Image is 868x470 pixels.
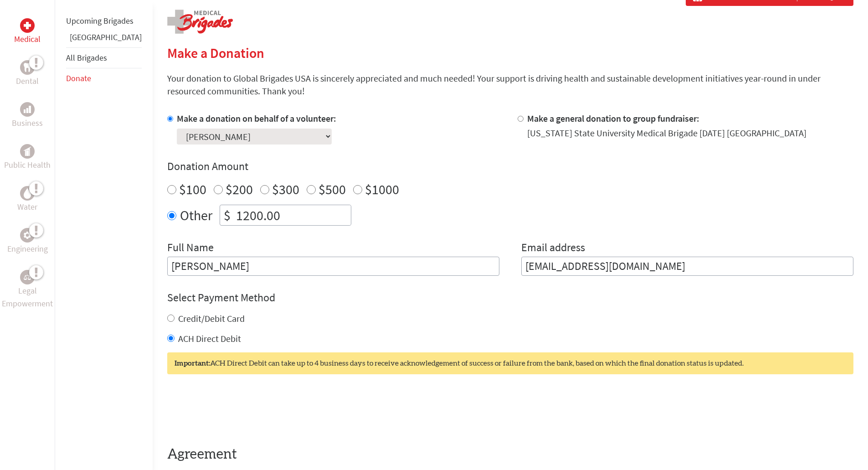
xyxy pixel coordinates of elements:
p: Legal Empowerment [2,284,53,310]
p: Your donation to Global Brigades USA is sincerely appreciated and much needed! Your support is dr... [167,72,853,98]
p: Business [12,117,43,129]
label: $200 [226,181,253,198]
a: All Brigades [66,52,107,63]
a: Legal EmpowermentLegal Empowerment [2,270,53,310]
a: WaterWater [17,186,37,213]
a: Upcoming Brigades [66,15,134,26]
h2: Make a Donation [167,45,853,61]
li: All Brigades [66,47,142,68]
img: Water [24,188,31,198]
label: $1000 [365,181,399,198]
p: Dental [16,75,39,88]
input: Your Email [521,257,853,276]
a: [GEOGRAPHIC_DATA] [70,32,142,42]
div: ACH Direct Debit can take up to 4 business days to receive acknowledgement of success or failure ... [167,352,853,374]
img: Engineering [24,232,31,239]
label: $300 [272,181,299,198]
a: EngineeringEngineering [7,228,48,255]
img: Legal Empowerment [24,274,31,280]
h4: Select Payment Method [167,290,853,305]
label: $500 [318,181,346,198]
iframe: reCAPTCHA [167,393,306,428]
h4: Donation Amount [167,159,853,174]
input: Enter Amount [234,205,351,225]
img: Public Health [24,147,31,156]
label: Other [180,205,212,226]
div: [US_STATE] State University Medical Brigade [DATE] [GEOGRAPHIC_DATA] [527,127,806,139]
label: Make a general donation to group fundraiser: [527,113,699,124]
label: ACH Direct Debit [178,333,241,344]
a: Public HealthPublic Health [4,144,51,171]
a: BusinessBusiness [12,102,43,129]
div: Legal Empowerment [20,270,35,284]
img: Medical [24,22,31,29]
p: Public Health [4,159,51,171]
label: Full Name [167,240,214,257]
a: Donate [66,73,91,83]
li: Guatemala [66,31,142,47]
div: $ [220,205,234,225]
label: Credit/Debit Card [178,313,245,324]
img: logo-medical.png [167,10,233,34]
label: $100 [179,181,206,198]
div: Business [20,102,35,117]
div: Water [20,186,35,201]
input: Enter Full Name [167,257,499,276]
h4: Agreement [167,446,853,463]
li: Donate [66,68,142,88]
p: Water [17,201,37,213]
div: Public Health [20,144,35,159]
a: MedicalMedical [14,18,41,46]
label: Email address [521,240,585,257]
p: Medical [14,33,41,46]
div: Engineering [20,228,35,243]
img: Business [24,106,31,113]
div: Dental [20,60,35,75]
div: Medical [20,18,35,33]
label: Make a donation on behalf of a volunteer: [177,113,336,124]
li: Upcoming Brigades [66,11,142,31]
p: Engineering [7,243,48,255]
img: Dental [24,63,31,72]
strong: Important: [175,360,210,367]
a: DentalDental [16,60,39,88]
